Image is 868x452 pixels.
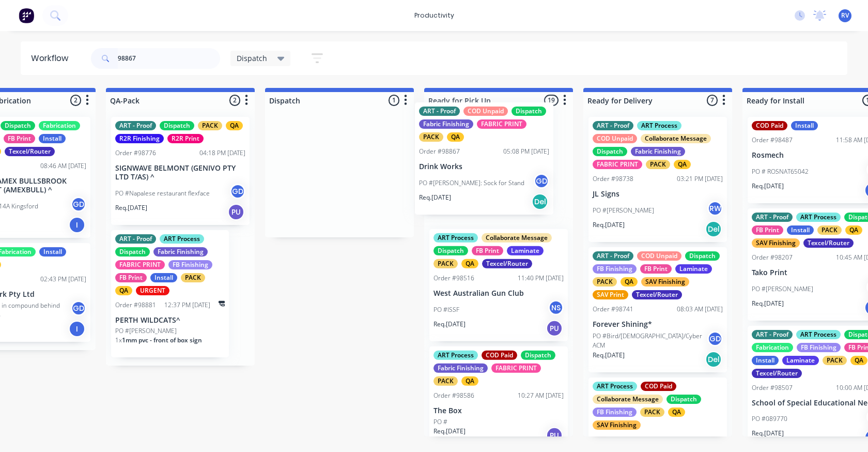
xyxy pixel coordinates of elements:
input: Search for orders... [118,48,220,69]
img: Factory [19,8,34,23]
div: Workflow [31,52,73,65]
span: RV [841,11,849,20]
div: productivity [409,8,459,23]
span: Dispatch [237,53,267,64]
